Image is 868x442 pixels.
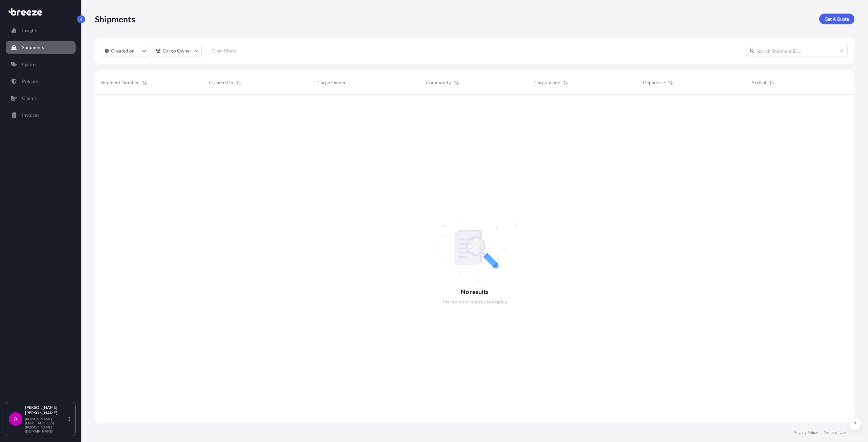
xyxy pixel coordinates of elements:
p: Shipments [95,14,135,24]
span: Shipment Number [100,79,139,86]
a: Insights [6,24,76,37]
button: Sort [235,79,243,87]
button: createdOn Filter options [102,45,149,57]
p: Policies [22,78,39,85]
p: Created on [111,47,135,54]
p: Invoices [22,112,39,119]
button: Clear filters [205,45,243,56]
a: Policies [6,75,76,88]
input: Search Shipment ID... [746,45,848,57]
a: Claims [6,91,76,105]
p: Claims [22,95,37,102]
a: Invoices [6,108,76,122]
p: Quotes [22,61,37,68]
a: Shipments [6,41,76,54]
button: Sort [561,79,570,87]
span: A [14,416,18,422]
a: Quotes [6,58,76,71]
button: Sort [140,79,149,87]
span: Departure [643,79,665,86]
a: Privacy Policy [793,430,818,435]
button: cargoOwner Filter options [153,45,202,57]
button: Sort [452,79,460,87]
p: Get A Quote [825,16,849,22]
p: [PERSON_NAME] [PERSON_NAME] [25,405,67,416]
p: Cargo Owner [163,47,192,54]
button: Sort [666,79,674,87]
span: Commodity [426,79,451,86]
a: Terms of Use [824,430,846,435]
span: Arrival [751,79,766,86]
span: Created On [209,79,233,86]
button: Sort [768,79,776,87]
p: Insights [22,27,38,34]
p: Clear filters [212,47,236,54]
span: Cargo Value [534,79,560,86]
a: Get A Quote [819,14,854,24]
p: [PERSON_NAME][EMAIL_ADDRESS][PERSON_NAME][DOMAIN_NAME] [25,417,67,433]
p: Shipments [22,44,44,51]
span: Cargo Owner [317,79,346,86]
